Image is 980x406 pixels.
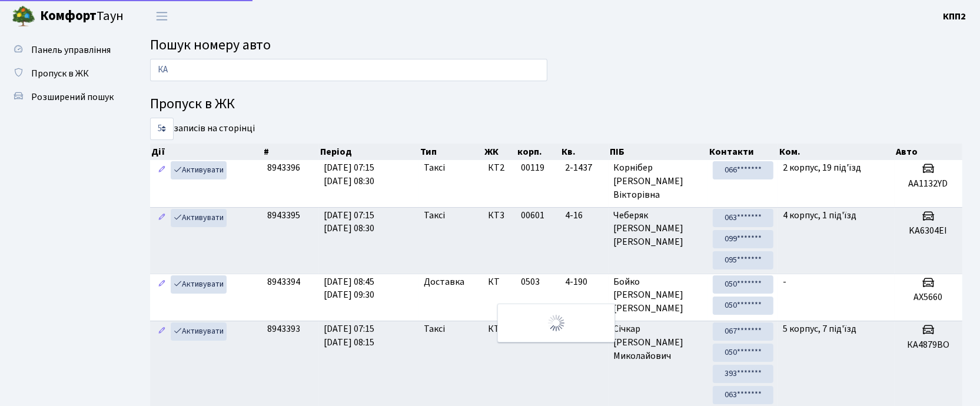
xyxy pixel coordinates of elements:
th: Кв. [560,144,609,160]
a: Активувати [171,322,227,341]
span: 8943393 [267,322,300,335]
span: КТ [488,322,511,336]
a: Активувати [171,161,227,179]
span: 00601 [521,209,544,222]
th: корп. [516,144,560,160]
a: Редагувати [155,209,169,227]
a: Редагувати [155,275,169,294]
span: Таксі [424,322,445,336]
span: 4-190 [565,275,604,289]
span: Пошук номеру авто [150,35,271,55]
span: [DATE] 08:45 [DATE] 09:30 [324,275,374,302]
a: Активувати [171,209,227,227]
th: Період [319,144,419,160]
span: 2-1437 [565,161,604,175]
th: ЖК [483,144,516,160]
th: Контакти [708,144,778,160]
span: Таун [40,6,124,26]
span: Доставка [424,275,464,289]
a: Редагувати [155,322,169,341]
b: Комфорт [40,6,97,25]
a: Пропуск в ЖК [6,62,124,85]
img: logo.png [12,5,35,28]
th: Авто [895,144,962,160]
span: 0503 [521,275,540,288]
span: КТ3 [488,209,511,222]
th: Ком. [778,144,895,160]
h5: АХ5660 [899,292,958,303]
span: Таксі [424,209,445,222]
a: Панель управління [6,38,124,62]
span: 8943396 [267,161,300,174]
img: Обробка... [547,314,566,332]
a: КПП2 [943,9,966,24]
span: [DATE] 07:15 [DATE] 08:15 [324,322,374,349]
a: Розширений пошук [6,85,124,109]
span: Таксі [424,161,445,175]
th: # [263,144,319,160]
span: 00119 [521,161,544,174]
span: Пропуск в ЖК [31,67,89,80]
span: 4 корпус, 1 під'їзд [783,209,856,222]
span: Чеберяк [PERSON_NAME] [PERSON_NAME] [613,209,703,249]
b: КПП2 [943,10,966,23]
span: 4-16 [565,209,604,222]
span: 2 корпус, 19 під'їзд [783,161,861,174]
span: 5 корпус, 7 під'їзд [783,322,856,335]
a: Активувати [171,275,227,294]
span: КТ [488,275,511,289]
span: Розширений пошук [31,91,114,104]
th: ПІБ [609,144,708,160]
span: 8943394 [267,275,300,288]
span: КТ2 [488,161,511,175]
th: Тип [419,144,483,160]
span: Січкар [PERSON_NAME] Миколайович [613,322,703,363]
span: Бойко [PERSON_NAME] [PERSON_NAME] [613,275,703,316]
h5: AA1132YD [899,178,958,189]
h5: КА4879ВО [899,340,958,351]
span: [DATE] 07:15 [DATE] 08:30 [324,209,374,235]
select: записів на сторінці [150,118,174,140]
span: Панель управління [31,44,111,56]
h5: KA6304EI [899,225,958,237]
label: записів на сторінці [150,118,255,140]
span: Корнібер [PERSON_NAME] Вікторівна [613,161,703,202]
a: Редагувати [155,161,169,179]
span: 8943395 [267,209,300,222]
button: Переключити навігацію [147,6,177,26]
span: - [783,275,786,288]
span: [DATE] 07:15 [DATE] 08:30 [324,161,374,188]
th: Дії [150,144,263,160]
input: Пошук [150,59,547,81]
h4: Пропуск в ЖК [150,96,962,113]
